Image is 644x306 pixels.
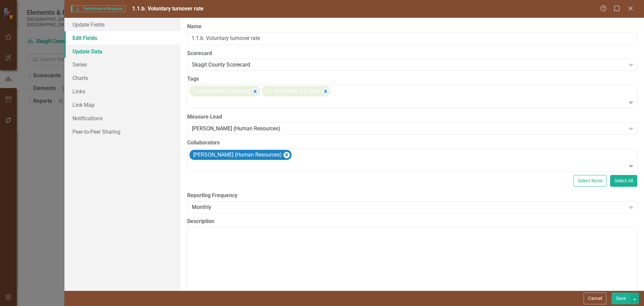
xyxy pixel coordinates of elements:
a: Series [64,58,180,71]
div: Monthly [192,204,626,211]
span: Organizational Capacity [193,88,250,94]
span: Performance Measure [71,5,125,12]
div: [PERSON_NAME] (Human Resources) [192,125,626,132]
div: Remove [object Object] [252,88,258,94]
label: Collaborators [187,139,637,147]
label: Measure Lead [187,113,637,121]
div: Skagit County Scorecard [192,61,626,69]
label: Name [187,23,637,31]
label: Description [187,218,637,225]
a: Link Map [64,98,180,112]
div: Remove Bonnie Beddall (Human Resources) [283,152,290,158]
a: Links [64,85,180,98]
label: Reporting Frequency [187,192,637,200]
a: Charts [64,71,180,85]
a: Update Fields [64,18,180,31]
label: Scorecard [187,50,637,57]
span: 1.1.b. Voluntary turnover rate [132,5,204,12]
a: Notifications [64,112,180,125]
a: Peer-to-Peer Sharing [64,125,180,138]
button: Select None [574,175,607,187]
div: Remove [object Object] [322,88,329,94]
button: Save [611,293,630,304]
input: Performance Measure Name [187,32,637,45]
span: (1) Workforce & Culture [266,88,321,94]
button: Select All [610,175,637,187]
div: [PERSON_NAME] (Human Resources) [191,150,283,160]
button: Cancel [584,293,606,304]
a: Edit Fields [64,31,180,45]
a: Update Data [64,45,180,58]
label: Tags [187,75,637,83]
